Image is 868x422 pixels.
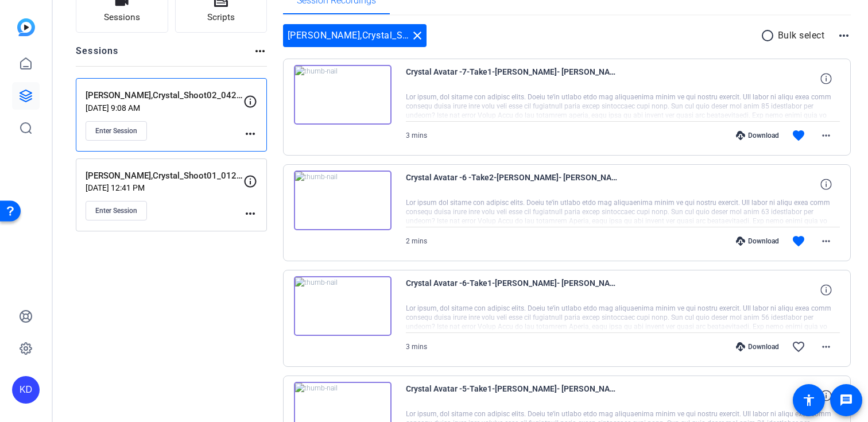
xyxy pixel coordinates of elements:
h2: Sessions [76,44,119,66]
mat-icon: more_horiz [819,340,833,354]
span: Enter Session [95,126,137,135]
span: Crystal Avatar -5-Take1-[PERSON_NAME]- [PERSON_NAME]-[PERSON_NAME]-Shoot02-04232025-2025-04-23-14... [406,382,618,409]
mat-icon: favorite [792,129,805,142]
img: thumb-nail [294,171,392,230]
span: 3 mins [406,343,427,351]
span: Crystal Avatar -6-Take1-[PERSON_NAME]- [PERSON_NAME]-[PERSON_NAME]-Shoot02-04232025-2025-04-23-14... [406,276,618,304]
p: [PERSON_NAME],Crystal_Shoot01_01292025 [86,169,243,183]
div: Download [730,237,785,246]
mat-icon: accessibility [802,393,816,407]
span: Crystal Avatar -7-Take1-[PERSON_NAME]- [PERSON_NAME]-[PERSON_NAME]-Shoot02-04232025-2025-04-23-15... [406,65,618,92]
button: Enter Session [86,201,147,220]
img: thumb-nail [294,276,392,336]
span: 2 mins [406,237,427,245]
mat-icon: more_horiz [253,44,267,58]
img: blue-gradient.svg [17,18,35,36]
div: Download [730,342,785,351]
span: Crystal Avatar -6 -Take2-[PERSON_NAME]- [PERSON_NAME]-[PERSON_NAME]-Shoot02-04232025-2025-04-23-1... [406,171,618,198]
span: 3 mins [406,131,427,140]
span: Sessions [104,11,140,24]
mat-icon: favorite [792,234,805,248]
img: thumb-nail [294,65,392,125]
button: Enter Session [86,121,147,141]
mat-icon: close [410,29,424,42]
span: Enter Session [95,206,137,215]
div: Download [730,131,785,140]
mat-icon: message [839,393,853,407]
mat-icon: more_horiz [243,127,257,141]
div: [PERSON_NAME],Crystal_Shoot02_04232025 [283,24,427,47]
mat-icon: more_horiz [837,29,851,42]
mat-icon: favorite_border [792,340,805,354]
mat-icon: more_horiz [243,207,257,220]
div: KD [12,376,40,404]
p: [DATE] 9:08 AM [86,103,243,113]
p: [DATE] 12:41 PM [86,183,243,192]
mat-icon: more_horiz [819,129,833,142]
p: Bulk select [778,29,825,42]
span: Scripts [207,11,235,24]
mat-icon: more_horiz [819,234,833,248]
mat-icon: radio_button_unchecked [761,29,778,42]
p: [PERSON_NAME],Crystal_Shoot02_04232025 [86,89,243,102]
